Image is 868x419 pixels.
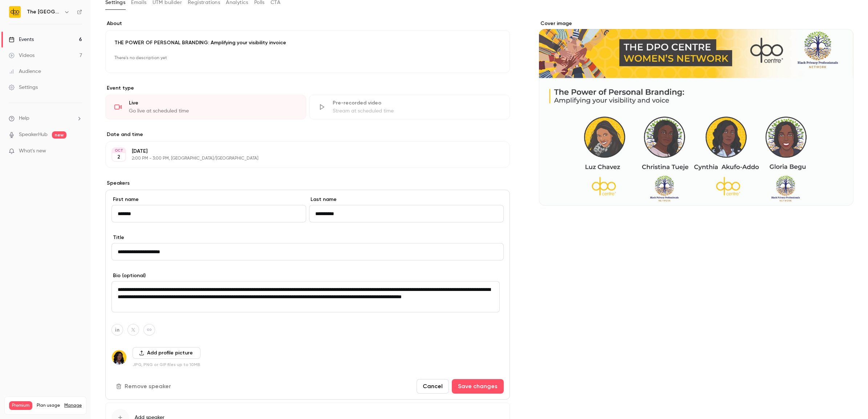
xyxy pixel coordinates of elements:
span: Plan usage [37,403,60,408]
p: 2:00 PM - 3:00 PM, [GEOGRAPHIC_DATA]/[GEOGRAPHIC_DATA] [132,156,471,161]
img: The DPO Centre [9,6,21,18]
label: First name [111,196,306,203]
h6: The [GEOGRAPHIC_DATA] [27,8,61,16]
p: JPG, PNG or GIF files up to 10MB [133,362,200,367]
span: Help [19,115,29,122]
div: Go live at scheduled time [129,107,297,115]
span: Premium [9,401,32,410]
button: Cancel [417,379,449,394]
iframe: Noticeable Trigger [73,148,82,155]
p: [DATE] [132,148,471,155]
section: Cover image [539,20,853,206]
label: About [105,20,510,27]
div: Videos [9,52,35,59]
label: Date and time [105,131,510,138]
label: Bio (optional) [111,272,504,279]
span: What's new [19,147,46,155]
div: Settings [9,84,38,91]
button: Remove speaker [111,379,177,394]
img: Cynthia Akufo-Addo [112,350,126,365]
label: Speakers [105,180,510,187]
span: new [52,131,66,139]
div: Pre-recorded videoStream at scheduled time [309,95,510,119]
button: Add profile picture [133,347,200,359]
div: Pre-recorded video [333,99,501,107]
li: help-dropdown-opener [9,115,82,122]
label: Title [111,234,504,241]
div: Stream at scheduled time [333,107,501,115]
p: THE POWER OF PERSONAL BRANDING: Amplifying your visibility invoice [114,39,501,46]
div: Live [129,99,297,107]
a: Manage [64,403,82,408]
button: Save changes [452,379,504,394]
label: Cover image [539,20,853,27]
a: SpeakerHub [19,131,48,139]
p: 2 [117,153,120,161]
div: Events [9,36,34,43]
div: OCT [112,148,125,153]
p: There's no description yet [114,52,501,64]
p: Event type [105,85,510,92]
div: Audience [9,68,41,75]
label: Last name [309,196,504,203]
div: LiveGo live at scheduled time [105,95,306,119]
